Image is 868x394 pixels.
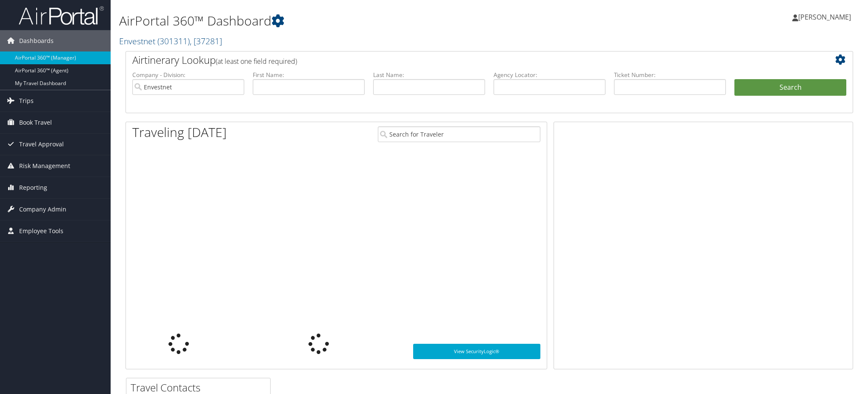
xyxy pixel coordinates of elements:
span: Reporting [19,177,47,198]
span: [PERSON_NAME] [798,12,851,22]
label: Company - Division: [132,71,244,79]
h1: Traveling [DATE] [132,123,227,141]
span: Travel Approval [19,134,64,155]
span: Risk Management [19,155,70,177]
label: Agency Locator: [494,71,605,79]
span: Dashboards [19,30,54,51]
img: airportal-logo.png [19,6,104,26]
button: Search [734,79,846,96]
a: [PERSON_NAME] [792,4,859,30]
input: Search for Traveler [378,126,540,142]
span: Company Admin [19,199,66,220]
h1: AirPortal 360™ Dashboard [119,12,613,30]
label: Last Name: [373,71,485,79]
span: ( 301311 ) [157,35,190,47]
label: Ticket Number: [614,71,726,79]
span: Book Travel [19,112,52,133]
span: Employee Tools [19,220,63,242]
label: First Name: [253,71,365,79]
h2: Airtinerary Lookup [132,53,786,67]
span: (at least one field required) [216,57,297,66]
span: , [ 37281 ] [190,35,222,47]
span: Trips [19,90,34,111]
a: Envestnet [119,35,222,47]
a: View SecurityLogic® [413,344,541,359]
